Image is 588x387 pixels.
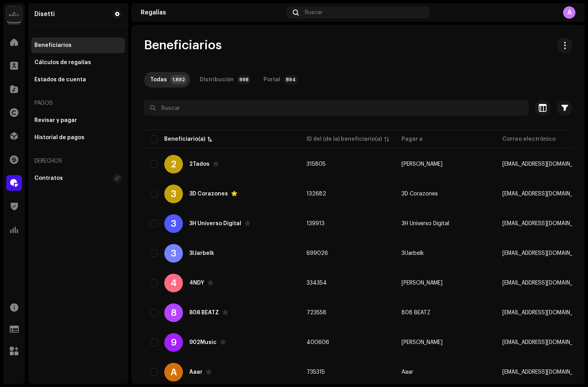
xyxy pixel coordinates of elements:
[34,42,72,48] div: Beneficiarios
[34,11,55,17] div: Disetti
[200,72,234,88] div: Distribución
[402,191,438,197] span: 3D Corazones
[307,340,329,345] span: 400606
[189,310,219,315] div: 808 BEATZ
[305,9,323,16] span: Buscar
[31,72,125,88] re-m-nav-item: Estados de cuenta
[402,310,430,315] span: 808 BEATZ
[307,369,325,375] span: 735315
[307,135,382,143] div: ID del (de la) beneficiario(a)
[6,6,22,22] img: 02a7c2d3-3c89-4098-b12f-2ff2945c95ee
[189,221,241,226] div: 3H Universo Digital
[307,310,326,315] span: 723558
[402,280,443,286] span: Andres Beleño
[31,152,125,170] re-a-nav-header: Derechos
[31,55,125,70] re-m-nav-item: Cálculos de regalías
[264,72,280,88] div: Portal
[31,170,125,186] re-m-nav-item: Contratos
[141,9,283,16] div: Regalías
[164,333,183,352] div: 9
[283,75,298,84] p-badge: 894
[31,130,125,145] re-m-nav-item: Historial de pagos
[164,214,183,233] div: 3
[150,72,167,88] div: Todas
[189,280,204,286] div: 4NDY
[307,191,326,197] span: 132682
[34,77,86,83] div: Estados de cuenta
[164,244,183,263] div: 3
[144,38,222,53] span: Beneficiarios
[563,6,575,19] div: A
[164,274,183,292] div: 4
[34,175,63,181] div: Contratos
[34,117,77,124] div: Revisar y pagar
[164,135,205,143] div: Beneficiario(a)
[402,221,449,226] span: 3H Universo Digital
[189,369,203,375] div: Aaar
[31,38,125,53] re-m-nav-item: Beneficiarios
[402,251,424,256] span: 3lJarbelk
[31,94,125,113] re-a-nav-header: Pagos
[189,251,214,256] div: 3lJarbelk
[402,369,413,375] span: Aaar
[307,161,326,167] span: 315805
[189,191,228,197] div: 3D Corazones
[237,75,251,84] p-badge: 998
[144,100,529,116] input: Buscar
[307,280,327,286] span: 334354
[170,75,187,84] p-badge: 1.892
[307,221,324,226] span: 139913
[402,340,443,345] span: Alejandro Ordóñez
[31,113,125,128] re-m-nav-item: Revisar y pagar
[164,363,183,382] div: A
[164,303,183,322] div: 8
[189,340,217,345] div: 902Music
[34,59,91,66] div: Cálculos de regalías
[402,161,443,167] span: Juan Lorenzo
[164,185,183,203] div: 3
[34,134,84,141] div: Historial de pagos
[307,251,328,256] span: 699026
[189,161,210,167] div: 2Tados
[164,155,183,174] div: 2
